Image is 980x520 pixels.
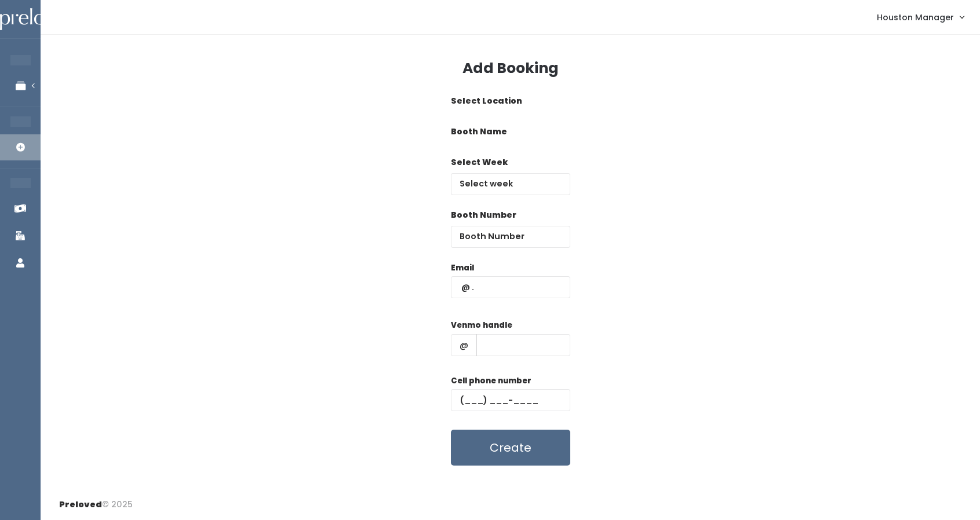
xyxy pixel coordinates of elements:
label: Select Location [451,95,522,107]
a: Houston Manager [865,5,975,30]
label: Cell phone number [451,375,531,387]
label: Email [451,262,474,274]
div: © 2025 [59,489,133,511]
button: Create [451,430,570,466]
label: Venmo handle [451,320,512,331]
span: Houston Manager [877,11,954,24]
label: Select Week [451,156,508,169]
input: Booth Number [451,226,570,248]
h3: Add Booking [462,60,559,76]
span: Preloved [59,499,102,510]
input: @ . [451,276,570,298]
input: (___) ___-____ [451,389,570,411]
label: Booth Name [451,126,507,138]
span: @ [451,334,477,356]
label: Booth Number [451,209,516,221]
input: Select week [451,173,570,195]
